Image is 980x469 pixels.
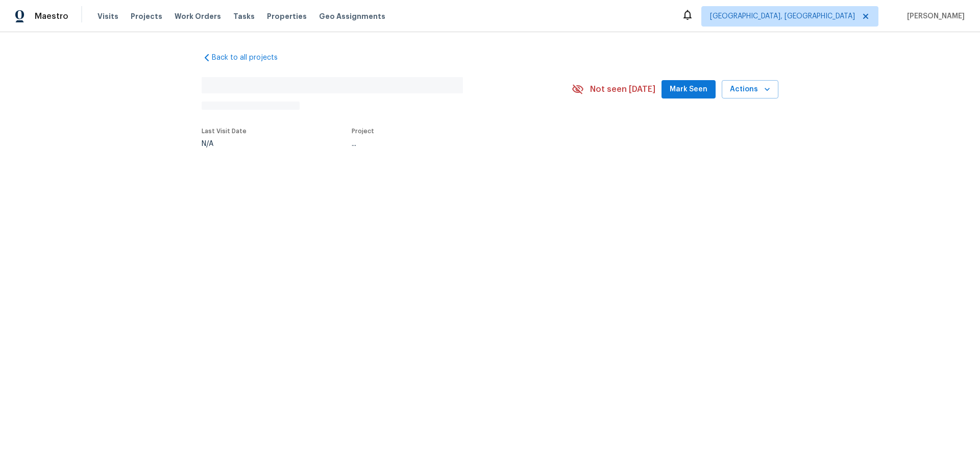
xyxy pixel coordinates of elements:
span: Last Visit Date [202,128,247,134]
span: Tasks [233,13,255,20]
span: Geo Assignments [319,11,385,21]
span: Properties [267,11,307,21]
span: [GEOGRAPHIC_DATA], [GEOGRAPHIC_DATA] [710,11,855,21]
div: N/A [202,140,247,147]
span: Actions [730,83,770,96]
span: Visits [97,11,118,21]
button: Actions [722,80,778,99]
span: [PERSON_NAME] [903,11,965,21]
span: Project [352,128,374,134]
span: Projects [131,11,162,21]
a: Back to all projects [202,53,300,63]
span: Work Orders [175,11,221,21]
span: Not seen [DATE] [590,84,655,94]
button: Mark Seen [661,80,716,99]
span: Maestro [35,11,68,21]
div: ... [352,140,548,147]
span: Mark Seen [670,83,707,96]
